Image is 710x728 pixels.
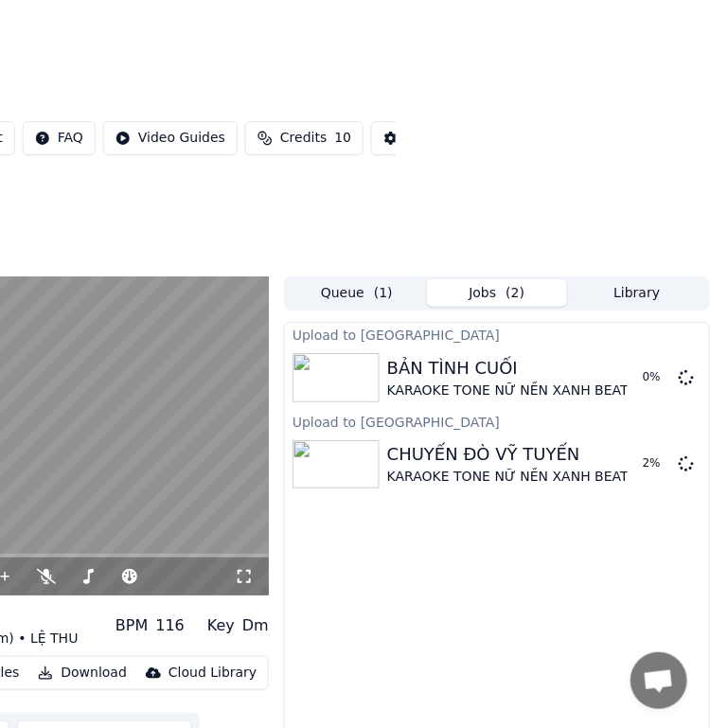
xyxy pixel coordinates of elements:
[287,279,427,307] button: Queue
[643,456,671,471] div: 2 %
[285,410,709,433] div: Upload to [GEOGRAPHIC_DATA]
[207,614,235,637] div: Key
[23,121,96,155] button: FAQ
[242,614,269,637] div: Dm
[169,664,257,683] div: Cloud Library
[103,121,238,155] button: Video Guides
[567,279,707,307] button: Library
[374,284,393,303] span: ( 1 )
[280,129,327,148] span: Credits
[30,660,134,686] button: Download
[245,121,364,155] button: Credits10
[506,284,525,303] span: ( 2 )
[371,121,472,155] button: Settings
[630,652,687,709] div: Open chat
[643,370,671,385] div: 0 %
[285,323,709,346] div: Upload to [GEOGRAPHIC_DATA]
[115,614,148,637] div: BPM
[427,279,567,307] button: Jobs
[156,614,186,637] div: 116
[335,129,352,148] span: 10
